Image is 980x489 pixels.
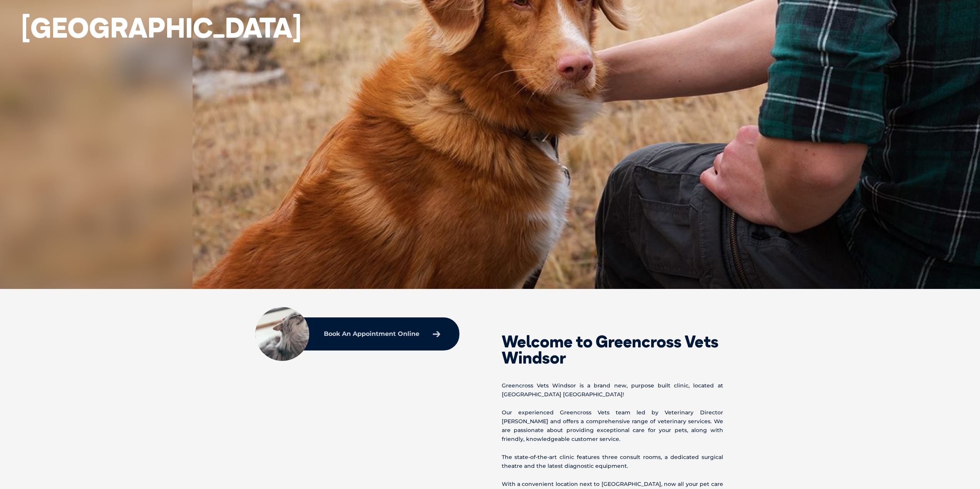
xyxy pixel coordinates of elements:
[21,12,302,43] h1: [GEOGRAPHIC_DATA]
[324,331,419,337] p: Book An Appointment Online
[502,408,723,444] p: Our experienced Greencross Vets team led by Veterinary Director [PERSON_NAME] and offers a compre...
[320,327,444,341] a: Book An Appointment Online
[502,453,723,471] p: The state-of-the-art clinic features three consult rooms, a dedicated surgical theatre and the la...
[502,381,723,399] p: Greencross Vets Windsor is a brand new, purpose built clinic, located at [GEOGRAPHIC_DATA] [GEOGR...
[502,334,723,366] h2: Welcome to Greencross Vets Windsor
